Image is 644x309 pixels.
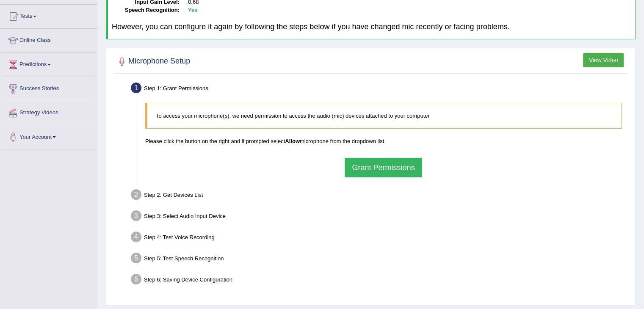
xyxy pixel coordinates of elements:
p: Please click the button on the right and if prompted select microphone from the dropdown list [145,137,622,145]
b: Allow [285,138,300,144]
p: To access your microphone(s), we need permission to access the audio (mic) devices attached to yo... [156,112,613,120]
h4: However, you can configure it again by following the steps below if you have changed mic recently... [112,23,631,31]
a: Your Account [0,125,97,146]
div: Step 1: Grant Permissions [127,80,631,99]
b: Yes [188,7,197,13]
h2: Microphone Setup [116,55,190,68]
dt: Speech Recognition: [112,6,180,14]
div: Step 3: Select Audio Input Device [127,208,631,226]
a: Predictions [0,53,97,74]
button: View Video [583,53,624,67]
div: Step 2: Get Devices List [127,187,631,205]
a: Strategy Videos [0,101,97,122]
div: Step 6: Saving Device Configuration [127,271,631,290]
a: Tests [0,5,97,26]
button: Grant Permissions [345,158,422,177]
div: Step 5: Test Speech Recognition [127,250,631,269]
a: Success Stories [0,77,97,98]
a: Online Class [0,29,97,50]
div: Step 4: Test Voice Recording [127,229,631,248]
